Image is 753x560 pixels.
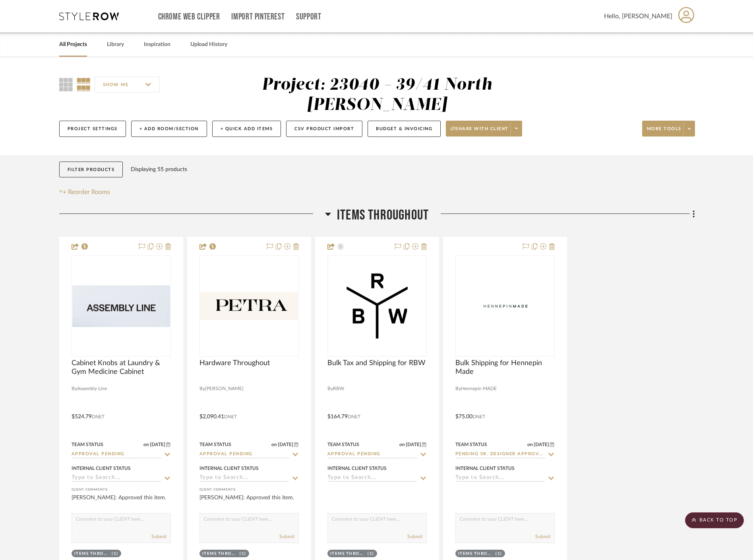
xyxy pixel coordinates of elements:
[458,551,494,557] div: Items Throughout
[68,187,110,197] span: Reorder Rooms
[405,442,422,447] span: [DATE]
[144,39,170,50] a: Inspiration
[72,494,171,510] div: [PERSON_NAME]: Approved this item.
[647,126,681,138] span: More tools
[446,121,522,137] button: Share with client
[296,13,321,20] a: Support
[199,441,231,448] div: Team Status
[143,442,149,447] span: on
[149,442,166,447] span: [DATE]
[327,451,417,458] input: Type to Search…
[407,533,422,540] button: Submit
[151,533,166,540] button: Submit
[72,359,171,376] span: Cabinet Knobs at Laundry & Gym Medicine Cabinet
[279,533,294,540] button: Submit
[72,475,161,482] input: Type to Search…
[199,451,289,458] input: Type to Search…
[59,39,87,50] a: All Projects
[337,207,429,224] span: Items Throughout
[399,442,405,447] span: on
[199,475,289,482] input: Type to Search…
[205,385,244,393] span: [PERSON_NAME]
[327,359,426,368] span: Bulk Tax and Shipping for RBW
[451,126,509,138] span: Share with client
[199,385,205,393] span: By
[158,13,220,20] a: Chrome Web Clipper
[59,121,126,137] button: Project Settings
[642,121,695,137] button: More tools
[327,385,333,393] span: By
[72,385,77,393] span: By
[461,385,497,393] span: Hennepin MADE
[330,551,366,557] div: Items Throughout
[327,441,359,448] div: Team Status
[327,465,387,472] div: Internal Client Status
[59,187,110,197] button: Reorder Rooms
[72,451,161,458] input: Type to Search…
[455,465,515,472] div: Internal Client Status
[455,475,545,482] input: Type to Search…
[72,441,103,448] div: Team Status
[527,442,533,447] span: on
[286,121,362,137] button: CSV Product Import
[199,494,299,510] div: [PERSON_NAME]: Approved this item.
[240,551,246,557] div: (1)
[190,39,227,50] a: Upload History
[333,385,344,393] span: RBW
[533,442,550,447] span: [DATE]
[74,551,110,557] div: Items Throughout
[107,39,124,50] a: Library
[455,441,487,448] div: Team Status
[231,13,285,20] a: Import Pinterest
[277,442,294,447] span: [DATE]
[212,121,281,137] button: + Quick Add Items
[496,551,502,557] div: (1)
[131,162,187,177] div: Displaying 55 products
[327,475,417,482] input: Type to Search…
[604,12,672,21] span: Hello, [PERSON_NAME]
[200,292,298,320] img: Hardware Throughout
[72,465,131,472] div: Internal Client Status
[271,442,277,447] span: on
[77,385,107,393] span: Assembly Line
[368,551,374,557] div: (1)
[112,551,118,557] div: (1)
[59,162,123,178] button: Filter Products
[455,451,545,458] input: Type to Search…
[328,257,426,355] img: Bulk Tax and Shipping for RBW
[535,533,550,540] button: Submit
[72,285,170,327] img: Cabinet Knobs at Laundry & Gym Medicine Cabinet
[199,465,259,472] div: Internal Client Status
[202,551,238,557] div: Items Throughout
[262,77,492,114] div: Project: 23040 - 39/41 North [PERSON_NAME]
[456,302,554,311] img: Bulk Shipping for Hennepin Made
[131,121,207,137] button: + Add Room/Section
[455,359,555,376] span: Bulk Shipping for Hennepin Made
[685,512,744,528] scroll-to-top-button: BACK TO TOP
[455,385,461,393] span: By
[199,359,270,368] span: Hardware Throughout
[368,121,441,137] button: Budget & Invoicing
